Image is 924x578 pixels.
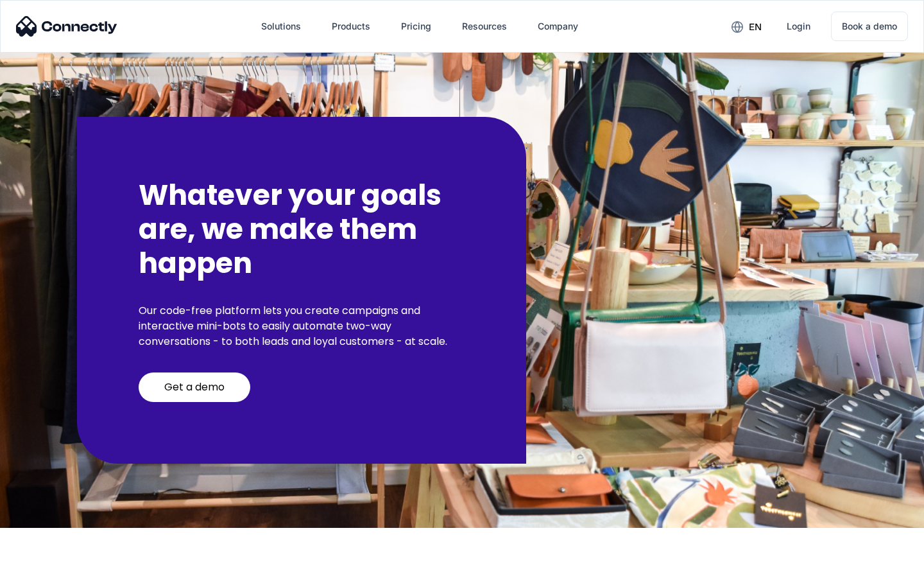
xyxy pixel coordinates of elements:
[391,11,441,42] a: Pricing
[261,17,301,35] div: Solutions
[401,17,431,35] div: Pricing
[164,381,225,394] div: Get a demo
[538,17,578,35] div: Company
[787,17,810,35] div: Login
[139,303,465,349] p: Our code-free platform lets you create campaigns and interactive mini-bots to easily automate two...
[776,11,821,42] a: Login
[332,17,370,35] div: Products
[749,18,762,36] div: en
[139,179,465,280] h2: Whatever your goals are, we make them happen
[26,556,77,574] ul: Language list
[139,372,250,402] a: Get a demo
[13,556,77,574] aside: Language selected: English
[16,16,117,37] img: Connectly Logo
[831,12,908,41] a: Book a demo
[462,17,507,35] div: Resources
